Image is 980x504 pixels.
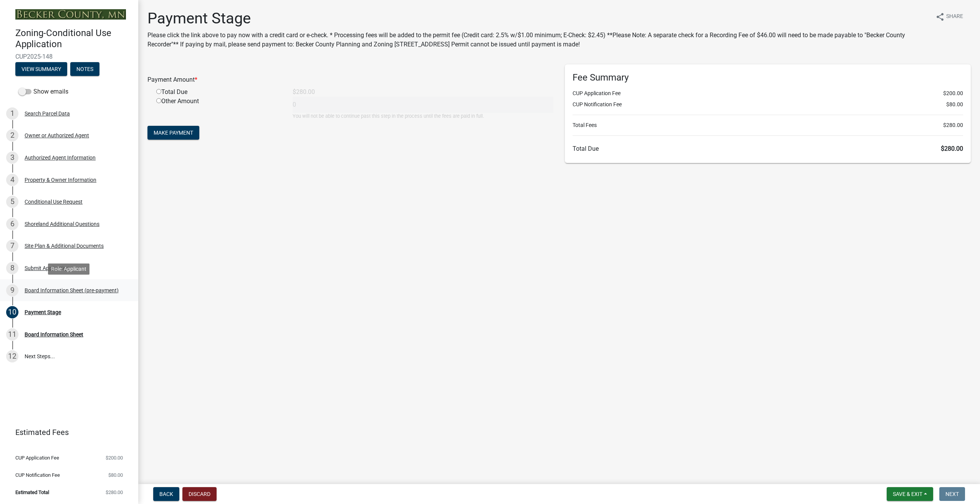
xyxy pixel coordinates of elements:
[48,264,89,275] div: Role: Applicant
[25,332,83,337] div: Board Information Sheet
[142,75,559,84] div: Payment Amount
[6,350,18,362] div: 12
[6,129,18,142] div: 2
[70,66,99,72] wm-modal-confirm: Notes
[887,487,933,501] button: Save & Exit
[573,72,963,83] h6: Fee Summary
[6,262,18,274] div: 8
[15,455,59,460] span: CUP Application Fee
[6,152,18,164] div: 3
[147,31,929,49] p: Please click the link above to pay now with a credit card or e-check. * Processing fees will be a...
[159,491,173,497] span: Back
[573,100,963,109] li: CUP Notification Fee
[25,199,83,204] div: Conditional Use Request
[6,196,18,208] div: 5
[943,89,963,97] span: $200.00
[6,328,18,341] div: 11
[943,121,963,129] span: $280.00
[147,126,199,140] button: Make Payment
[15,28,132,50] h4: Zoning-Conditional Use Application
[147,9,929,28] h1: Payment Stage
[6,174,18,186] div: 4
[25,265,70,271] div: Submit Application
[573,145,963,152] h6: Total Due
[182,487,217,501] button: Discard
[6,240,18,252] div: 7
[151,87,287,97] div: Total Due
[945,491,959,497] span: Next
[153,487,179,501] button: Back
[25,310,61,315] div: Payment Stage
[573,89,963,97] li: CUP Application Fee
[946,100,963,109] span: $80.00
[15,62,67,76] button: View Summary
[108,473,123,478] span: $80.00
[15,53,123,60] span: CUP2025-148
[70,62,99,76] button: Notes
[573,121,963,129] li: Total Fees
[106,490,123,495] span: $280.00
[941,145,963,152] span: $280.00
[25,288,119,293] div: Board Information Sheet (pre-payment)
[6,218,18,230] div: 6
[946,12,963,21] span: Share
[25,111,70,116] div: Search Parcel Data
[106,455,123,460] span: $200.00
[6,306,18,318] div: 10
[25,155,96,160] div: Authorized Agent Information
[25,243,104,249] div: Site Plan & Additional Documents
[25,133,89,138] div: Owner or Authorized Agent
[929,9,969,24] button: shareShare
[893,491,922,497] span: Save & Exit
[939,487,965,501] button: Next
[18,87,68,96] label: Show emails
[935,12,945,21] i: share
[25,177,96,183] div: Property & Owner Information
[15,490,49,495] span: Estimated Total
[6,425,126,440] a: Estimated Fees
[154,130,193,136] span: Make Payment
[15,66,67,72] wm-modal-confirm: Summary
[15,9,126,20] img: Becker County, Minnesota
[6,107,18,120] div: 1
[25,221,99,227] div: Shoreland Additional Questions
[6,284,18,296] div: 9
[15,473,60,478] span: CUP Notification Fee
[151,97,287,120] div: Other Amount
